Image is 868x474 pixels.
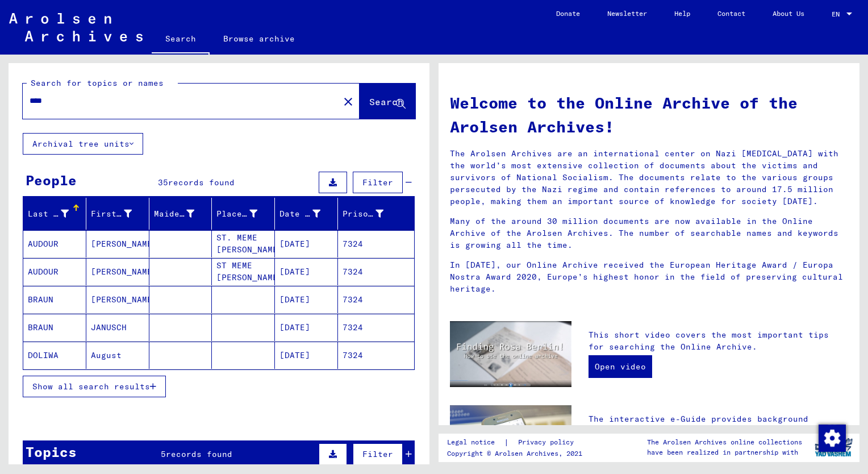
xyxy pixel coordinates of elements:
p: The Arolsen Archives are an international center on Nazi [MEDICAL_DATA] with the world’s most ext... [450,148,848,207]
div: Maiden Name [154,205,212,223]
div: Last Name [28,208,69,220]
div: | [447,436,587,448]
a: Legal notice [447,436,504,448]
mat-header-cell: First Name [86,198,149,230]
span: 5 [161,449,166,459]
mat-cell: ST MEME [PERSON_NAME] [212,258,275,285]
button: Clear [337,90,360,113]
img: yv_logo.png [812,433,855,461]
p: The Arolsen Archives online collections [647,437,802,447]
p: The interactive e-Guide provides background knowledge to help you understand the documents. It in... [589,413,848,473]
mat-cell: [DATE] [275,342,338,369]
div: Date of Birth [279,205,337,223]
span: Filter [362,449,393,459]
mat-header-cell: Date of Birth [275,198,338,230]
span: records found [168,177,235,188]
span: Search [369,96,403,107]
h1: Welcome to the Online Archive of the Arolsen Archives! [450,91,848,139]
a: Browse archive [210,25,308,52]
mat-cell: August [86,342,149,369]
div: Prisoner # [343,208,383,220]
mat-cell: [PERSON_NAME] [86,258,149,285]
button: Filter [353,443,403,465]
button: Filter [353,172,403,193]
a: Open video [589,355,652,378]
mat-cell: [PERSON_NAME] [86,230,149,257]
span: records found [166,449,232,459]
span: Filter [362,177,393,188]
mat-cell: [DATE] [275,258,338,285]
div: First Name [91,208,132,220]
p: Many of the around 30 million documents are now available in the Online Archive of the Arolsen Ar... [450,215,848,251]
div: Last Name [28,205,86,223]
button: Search [360,84,415,119]
div: Place of Birth [216,208,257,220]
mat-cell: 7324 [338,314,414,341]
span: Show all search results [32,381,150,392]
span: EN [832,10,844,18]
mat-label: Search for topics or names [31,78,164,88]
div: First Name [91,205,149,223]
mat-header-cell: Maiden Name [149,198,212,230]
p: have been realized in partnership with [647,447,802,458]
mat-cell: ST. MEME [PERSON_NAME] [212,230,275,257]
div: Date of Birth [279,208,320,220]
mat-cell: BRAUN [23,314,86,341]
mat-cell: BRAUN [23,286,86,313]
mat-cell: AUDOUR [23,258,86,285]
div: Place of Birth [216,205,274,223]
button: Show all search results [23,376,166,397]
div: Prisoner # [343,205,400,223]
mat-cell: [DATE] [275,230,338,257]
mat-cell: 7324 [338,230,414,257]
a: Search [152,25,210,55]
img: video.jpg [450,321,571,387]
mat-icon: close [341,95,355,109]
mat-cell: 7324 [338,258,414,285]
button: Archival tree units [23,133,143,155]
p: In [DATE], our Online Archive received the European Heritage Award / Europa Nostra Award 2020, Eu... [450,259,848,295]
div: Change consent [818,424,845,451]
mat-cell: DOLIWA [23,342,86,369]
mat-cell: 7324 [338,286,414,313]
p: Copyright © Arolsen Archives, 2021 [447,448,587,459]
mat-header-cell: Prisoner # [338,198,414,230]
a: Privacy policy [509,436,587,448]
mat-cell: AUDOUR [23,230,86,257]
img: Change consent [819,425,846,452]
p: This short video covers the most important tips for searching the Online Archive. [589,329,848,353]
mat-cell: JANUSCH [86,314,149,341]
span: 35 [158,177,168,188]
img: Arolsen_neg.svg [9,13,143,41]
mat-header-cell: Last Name [23,198,86,230]
mat-cell: 7324 [338,342,414,369]
mat-cell: [PERSON_NAME] [86,286,149,313]
div: Maiden Name [154,208,195,220]
div: People [26,170,77,190]
div: Topics [26,442,77,462]
mat-cell: [DATE] [275,314,338,341]
mat-cell: [DATE] [275,286,338,313]
mat-header-cell: Place of Birth [212,198,275,230]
